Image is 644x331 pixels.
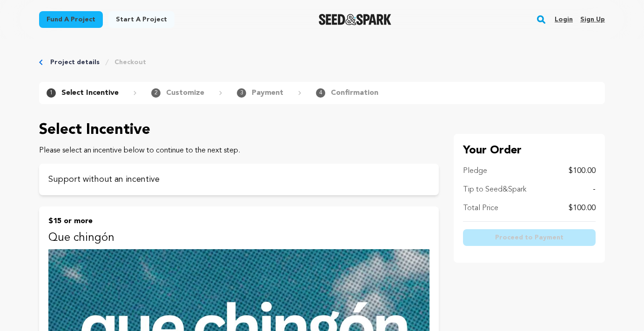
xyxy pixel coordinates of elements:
[39,119,439,141] p: Select Incentive
[39,145,439,156] p: Please select an incentive below to continue to the next step.
[114,58,146,67] a: Checkout
[319,14,392,25] img: Seed&Spark Logo Dark Mode
[151,88,161,98] span: 2
[569,165,596,177] p: $100.00
[569,203,596,214] p: $100.00
[252,87,283,99] p: Payment
[48,231,429,245] p: Que chingón
[48,173,429,186] p: Support without an incentive
[331,87,378,99] p: Confirmation
[48,216,429,227] p: $15 or more
[463,184,526,195] p: Tip to Seed&Spark
[47,88,56,98] span: 1
[463,165,487,177] p: Pledge
[463,203,498,214] p: Total Price
[555,12,573,27] a: Login
[237,88,246,98] span: 3
[319,14,392,25] a: Seed&Spark Homepage
[463,143,596,158] p: Your Order
[580,12,605,27] a: Sign up
[593,184,596,195] p: -
[39,58,605,67] div: Breadcrumb
[108,11,174,28] a: Start a project
[166,87,204,99] p: Customize
[495,233,563,242] span: Proceed to Payment
[39,11,103,28] a: Fund a project
[61,87,119,99] p: Select Incentive
[316,88,325,98] span: 4
[50,58,100,67] a: Project details
[463,229,596,246] button: Proceed to Payment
